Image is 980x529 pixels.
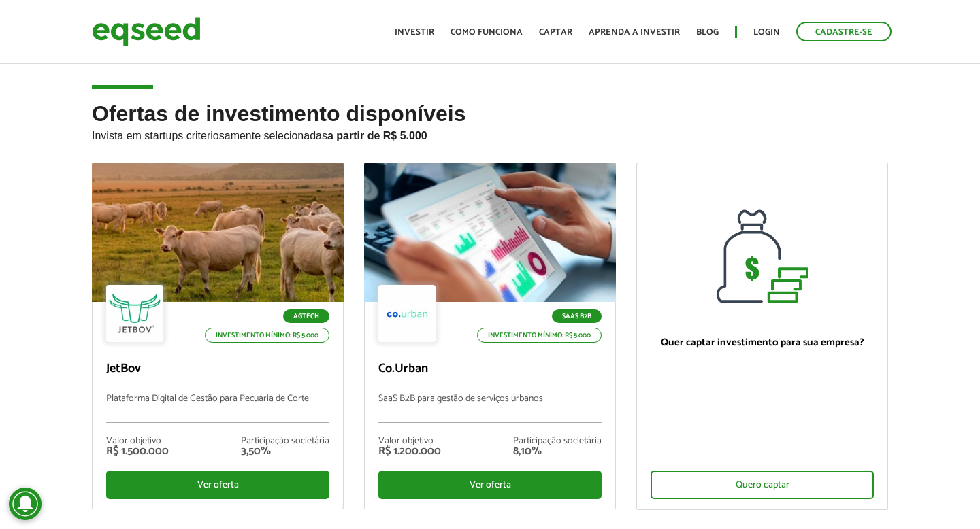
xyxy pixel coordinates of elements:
[378,471,602,499] div: Ver oferta
[378,394,602,423] p: SaaS B2B para gestão de serviços urbanos
[283,309,329,323] p: Agtech
[241,446,329,457] div: 3,50%
[378,362,602,377] p: Co.Urban
[364,163,616,509] a: SaaS B2B Investimento mínimo: R$ 5.000 Co.Urban SaaS B2B para gestão de serviços urbanos Valor ob...
[513,446,602,457] div: 8,10%
[696,28,719,37] a: Blog
[92,163,344,509] a: Agtech Investimento mínimo: R$ 5.000 JetBov Plataforma Digital de Gestão para Pecuária de Corte V...
[539,28,572,37] a: Captar
[651,471,874,499] div: Quero captar
[92,14,201,50] img: EqSeed
[513,437,602,446] div: Participação societária
[753,28,780,37] a: Login
[205,328,329,343] p: Investimento mínimo: R$ 5.000
[651,337,874,349] p: Quer captar investimento para sua empresa?
[477,328,602,343] p: Investimento mínimo: R$ 5.000
[92,102,888,163] h2: Ofertas de investimento disponíveis
[589,28,680,37] a: Aprenda a investir
[552,309,602,323] p: SaaS B2B
[92,126,888,142] p: Invista em startups criteriosamente selecionadas
[241,437,329,446] div: Participação societária
[106,471,329,499] div: Ver oferta
[106,394,329,423] p: Plataforma Digital de Gestão para Pecuária de Corte
[395,28,434,37] a: Investir
[636,163,888,510] a: Quer captar investimento para sua empresa? Quero captar
[106,362,329,377] p: JetBov
[327,130,427,141] strong: a partir de R$ 5.000
[378,437,441,446] div: Valor objetivo
[106,446,169,457] div: R$ 1.500.000
[106,437,169,446] div: Valor objetivo
[796,22,892,41] a: Cadastre-se
[378,446,441,457] div: R$ 1.200.000
[451,28,523,37] a: Como funciona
